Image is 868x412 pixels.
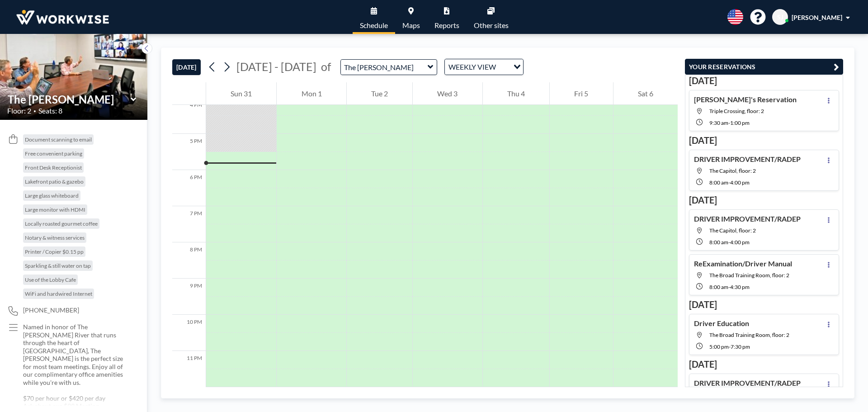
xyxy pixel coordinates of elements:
[709,239,728,246] span: 8:00 AM
[792,14,842,21] span: [PERSON_NAME]
[413,82,482,105] div: Wed 3
[25,290,92,297] span: WiFi and hardwired Internet
[474,22,509,29] span: Other sites
[694,319,749,328] h4: Driver Education
[25,276,76,283] span: Use of the Lobby Cafe
[360,22,388,29] span: Schedule
[613,82,678,105] div: Sat 6
[730,119,750,126] span: 1:00 PM
[730,179,750,186] span: 4:00 PM
[709,108,764,114] span: Triple Crossing, floor: 2
[172,170,206,206] div: 6 PM
[694,379,801,388] h4: DRIVER IMPROVEMENT/RADEP
[33,108,36,114] span: •
[728,119,730,126] span: -
[172,59,201,75] button: [DATE]
[7,106,31,115] span: Floor: 2
[689,299,839,310] h3: [DATE]
[728,284,730,290] span: -
[14,8,111,26] img: organization-logo
[709,331,789,338] span: The Broad Training Room, floor: 2
[25,262,91,269] span: Sparkling & still water on tap
[709,167,756,174] span: The Capitol, floor: 2
[402,22,420,29] span: Maps
[172,351,206,387] div: 11 PM
[172,242,206,279] div: 8 PM
[206,82,276,105] div: Sun 31
[709,343,729,350] span: 5:00 PM
[172,98,206,134] div: 4 PM
[277,82,346,105] div: Mon 1
[172,206,206,242] div: 7 PM
[447,61,498,73] span: WEEKLY VIEW
[25,220,98,227] span: Locally roasted gourmet coffee
[709,179,728,186] span: 8:00 AM
[8,93,131,106] input: The James
[25,164,82,171] span: Front Desk Receptionist
[445,59,523,75] div: Search for option
[23,306,79,314] span: [PHONE_NUMBER]
[23,394,129,403] p: $70 per hour or $420 per day
[172,134,206,170] div: 5 PM
[23,323,129,386] p: Named in honor of The [PERSON_NAME] River that runs through the heart of [GEOGRAPHIC_DATA], The [...
[694,214,801,223] h4: DRIVER IMPROVEMENT/RADEP
[729,343,731,350] span: -
[172,279,206,315] div: 9 PM
[728,179,730,186] span: -
[689,135,839,146] h3: [DATE]
[172,315,206,351] div: 10 PM
[236,60,316,73] span: [DATE] - [DATE]
[25,192,79,199] span: Large glass whiteboard
[730,239,750,246] span: 4:00 PM
[709,227,756,234] span: The Capitol, floor: 2
[38,106,62,115] span: Seats: 8
[689,194,839,206] h3: [DATE]
[550,82,613,105] div: Fri 5
[777,13,783,21] span: SJ
[321,60,331,74] span: of
[694,95,797,104] h4: [PERSON_NAME]'s Reservation
[25,234,85,241] span: Notary & witness services
[689,359,839,370] h3: [DATE]
[25,136,92,143] span: Document scanning to email
[694,259,792,268] h4: ReExamination/Driver Manual
[685,59,843,75] button: YOUR RESERVATIONS
[730,284,750,290] span: 4:30 PM
[728,239,730,246] span: -
[709,272,789,279] span: The Broad Training Room, floor: 2
[25,150,82,157] span: Free convenient parking
[694,155,801,164] h4: DRIVER IMPROVEMENT/RADEP
[25,248,84,255] span: Printer / Copier $0.15 pp
[341,60,428,75] input: The James
[709,284,728,290] span: 8:00 AM
[434,22,459,29] span: Reports
[731,343,750,350] span: 7:30 PM
[25,206,85,213] span: Large monitor with HDMI
[483,82,549,105] div: Thu 4
[499,61,508,73] input: Search for option
[689,75,839,86] h3: [DATE]
[25,178,84,185] span: Lakefront patio & gazebo
[709,119,728,126] span: 9:30 AM
[347,82,412,105] div: Tue 2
